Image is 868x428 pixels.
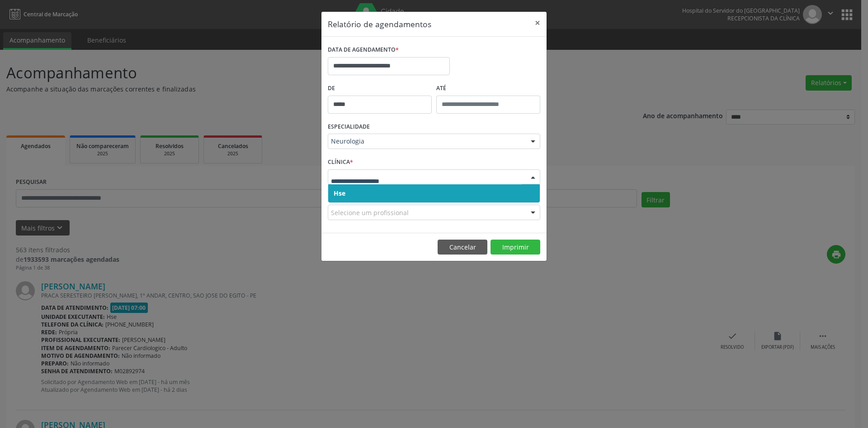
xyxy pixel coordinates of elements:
[328,82,432,96] label: De
[491,240,540,255] button: Imprimir
[328,18,431,30] h5: Relatório de agendamentos
[528,12,547,34] button: Close
[331,208,409,217] span: Selecione um profissional
[438,240,487,255] button: Cancelar
[436,82,540,96] label: ATÉ
[328,120,370,134] label: ESPECIALIDADE
[328,43,399,57] label: DATA DE AGENDAMENTO
[334,189,345,197] span: Hse
[331,137,522,146] span: Neurologia
[328,155,353,169] label: CLÍNICA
